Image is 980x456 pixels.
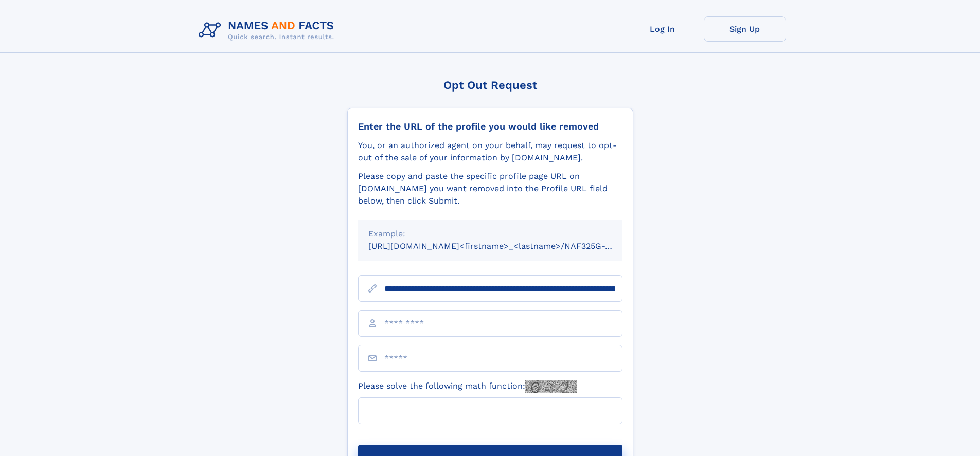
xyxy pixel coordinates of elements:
[368,241,642,251] small: [URL][DOMAIN_NAME]<firstname>_<lastname>/NAF325G-xxxxxxxx
[358,139,622,164] div: You, or an authorized agent on your behalf, may request to opt-out of the sale of your informatio...
[194,16,343,44] img: Logo Names and Facts
[347,79,633,92] div: Opt Out Request
[704,16,786,42] a: Sign Up
[621,16,704,42] a: Log In
[358,121,622,132] div: Enter the URL of the profile you would like removed
[358,170,622,207] div: Please copy and paste the specific profile page URL on [DOMAIN_NAME] you want removed into the Pr...
[368,228,612,240] div: Example:
[358,380,577,393] label: Please solve the following math function:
